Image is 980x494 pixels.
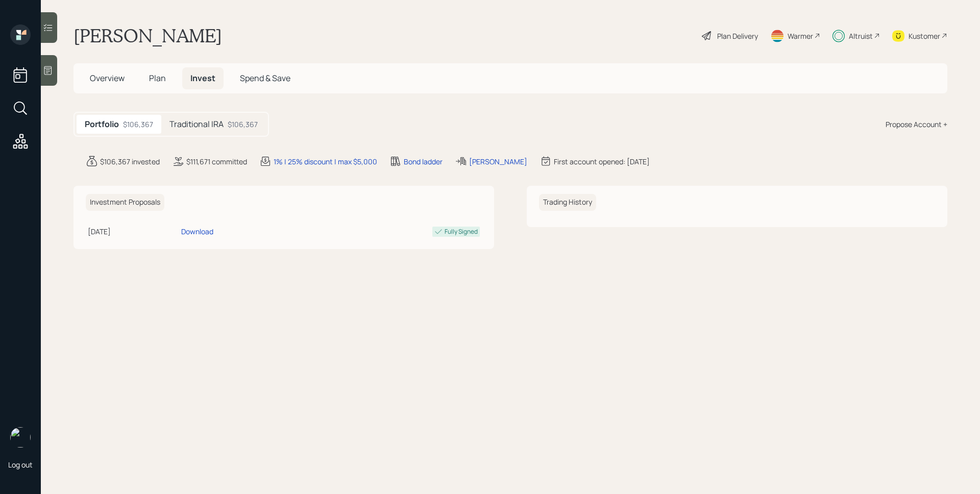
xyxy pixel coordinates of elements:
[717,31,758,41] div: Plan Delivery
[90,72,125,84] span: Overview
[86,194,164,211] h6: Investment Proposals
[849,31,873,41] div: Altruist
[909,31,940,41] div: Kustomer
[788,31,813,41] div: Warmer
[190,72,215,84] span: Invest
[554,156,650,167] div: First account opened: [DATE]
[10,427,31,448] img: james-distasi-headshot.png
[469,156,527,167] div: [PERSON_NAME]
[100,156,160,167] div: $106,367 invested
[539,194,596,211] h6: Trading History
[445,227,478,236] div: Fully Signed
[886,119,947,130] div: Propose Account +
[88,226,177,237] div: [DATE]
[8,460,33,470] div: Log out
[169,119,224,129] h5: Traditional IRA
[123,119,153,130] div: $106,367
[228,119,258,130] div: $106,367
[149,72,166,84] span: Plan
[186,156,247,167] div: $111,671 committed
[181,226,213,237] div: Download
[274,156,377,167] div: 1% | 25% discount | max $5,000
[240,72,290,84] span: Spend & Save
[404,156,443,167] div: Bond ladder
[73,24,222,47] h1: [PERSON_NAME]
[85,119,119,129] h5: Portfolio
